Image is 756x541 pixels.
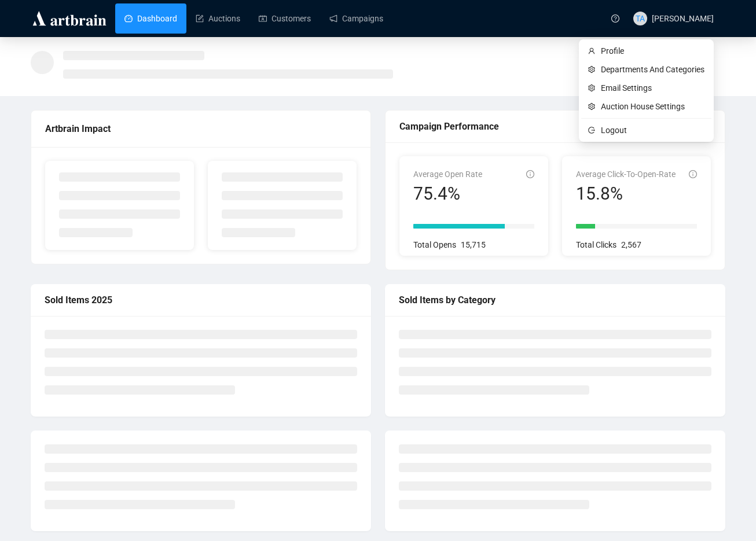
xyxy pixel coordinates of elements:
span: 2,567 [621,240,641,249]
span: Logout [601,124,704,137]
span: Average Click-To-Open-Rate [576,170,676,179]
span: Auction House Settings [601,100,704,113]
div: 15.8% [576,183,676,205]
div: Sold Items 2025 [45,293,357,307]
span: TA [636,12,645,25]
span: 15,715 [461,240,486,249]
img: logo [31,9,108,28]
div: Campaign Performance [399,119,586,134]
a: Customers [259,3,311,34]
div: Sold Items by Category [399,293,711,307]
span: Total Opens [413,240,456,249]
span: question-circle [611,14,619,23]
a: Auctions [196,3,240,34]
span: [PERSON_NAME] [652,14,714,23]
span: Departments And Categories [601,63,704,76]
a: Campaigns [329,3,383,34]
span: logout [588,127,596,134]
span: Profile [601,45,704,57]
div: 75.4% [413,183,482,205]
div: Artbrain Impact [45,122,357,136]
span: Average Open Rate [413,170,482,179]
span: user [588,47,596,54]
span: setting [588,103,596,110]
a: Dashboard [124,3,177,34]
span: Email Settings [601,82,704,94]
span: info-circle [689,170,697,178]
span: setting [588,84,596,91]
span: setting [588,66,596,73]
span: info-circle [526,170,534,178]
span: Total Clicks [576,240,616,249]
